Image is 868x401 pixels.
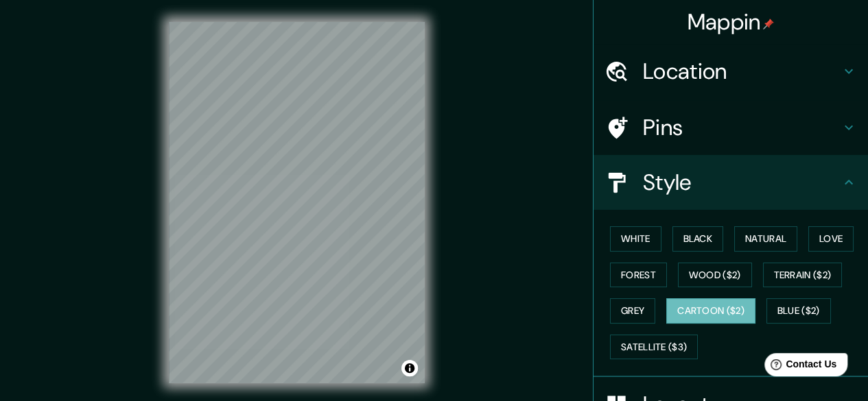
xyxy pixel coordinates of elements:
[610,298,655,324] button: Grey
[688,8,775,36] h4: Mappin
[610,226,661,252] button: White
[401,360,418,376] button: Toggle attribution
[643,58,841,85] h4: Location
[643,169,841,196] h4: Style
[763,263,843,288] button: Terrain ($2)
[594,155,868,210] div: Style
[610,335,698,360] button: Satellite ($3)
[666,298,755,324] button: Cartoon ($2)
[763,19,774,29] img: pin-icon.png
[169,22,425,383] canvas: Map
[643,114,841,141] h4: Pins
[678,263,752,288] button: Wood ($2)
[734,226,797,252] button: Natural
[746,348,853,386] iframe: Help widget launcher
[808,226,854,252] button: Love
[672,226,724,252] button: Black
[610,263,667,288] button: Forest
[594,44,868,99] div: Location
[594,100,868,155] div: Pins
[766,298,831,324] button: Blue ($2)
